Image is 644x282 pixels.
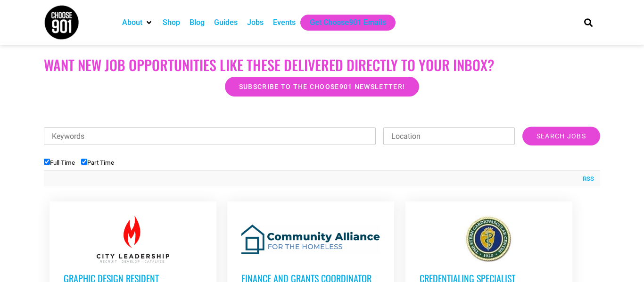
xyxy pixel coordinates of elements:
input: Keywords [44,127,376,145]
input: Part Time [81,159,87,165]
a: RSS [578,174,594,184]
input: Full Time [44,159,50,165]
a: Get Choose901 Emails [310,17,386,28]
a: Blog [190,17,205,28]
nav: Main nav [117,15,568,31]
a: Guides [214,17,238,28]
a: Subscribe to the Choose901 newsletter! [225,77,419,97]
h2: Want New Job Opportunities like these Delivered Directly to your Inbox? [44,56,600,73]
label: Part Time [81,159,114,166]
div: Search [581,15,596,30]
a: About [122,17,142,28]
a: Jobs [247,17,264,28]
label: Full Time [44,159,75,166]
span: Subscribe to the Choose901 newsletter! [239,83,405,90]
a: Events [273,17,296,28]
a: Shop [163,17,180,28]
input: Search Jobs [522,127,600,145]
input: Location [383,127,515,145]
div: About [117,15,158,31]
